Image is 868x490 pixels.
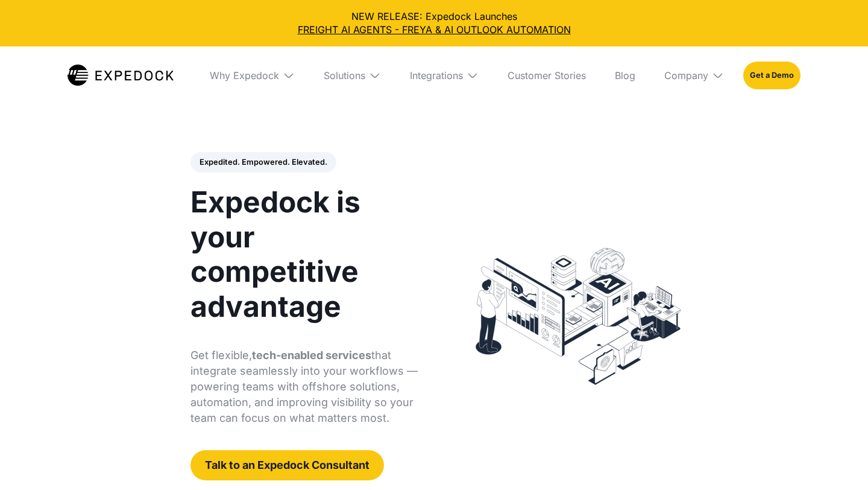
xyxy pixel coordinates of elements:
[210,69,279,81] div: Why Expedock
[200,46,304,104] div: Why Expedock
[314,46,391,104] div: Solutions
[655,46,734,104] div: Company
[743,62,800,89] a: Get a Demo
[252,349,371,361] strong: tech-enabled services
[410,69,463,81] div: Integrations
[605,46,645,104] a: Blog
[664,69,708,81] div: Company
[190,348,421,426] p: Get flexible, that integrate seamlessly into your workflows — powering teams with offshore soluti...
[10,23,858,36] a: FREIGHT AI AGENTS - FREYA & AI OUTLOOK AUTOMATION
[190,185,421,323] h1: Expedock is your competitive advantage
[190,450,384,480] a: Talk to an Expedock Consultant
[498,46,596,104] a: Customer Stories
[10,10,858,37] div: NEW RELEASE: Expedock Launches
[400,46,488,104] div: Integrations
[324,69,365,81] div: Solutions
